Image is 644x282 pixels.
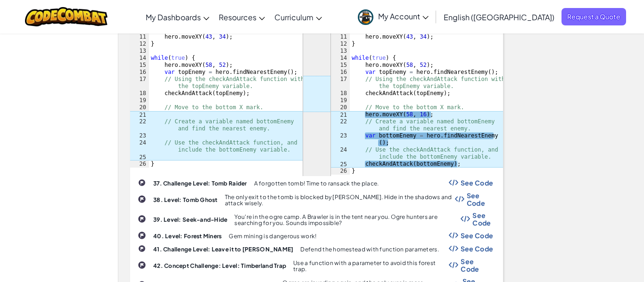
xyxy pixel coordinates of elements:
[331,132,350,146] div: 23
[472,211,493,226] span: See Code
[378,11,429,21] span: My Account
[219,12,256,22] span: Resources
[130,139,149,153] div: 24
[461,258,493,273] span: See Code
[225,194,455,206] p: The only exit to the tomb is blocked by [PERSON_NAME]. Hide in the shadows and attack wisely.
[130,55,149,62] div: 14
[254,180,379,186] p: A forgotten tomb! Time to ransack the place.
[331,111,350,118] div: 21
[331,168,350,175] div: 26
[138,261,146,269] img: IconChallengeLevel.svg
[444,12,554,22] span: English ([GEOGRAPHIC_DATA])
[25,7,107,26] img: CodeCombat logo
[293,260,449,272] p: Use a function with a parameter to avoid this forest trap.
[449,179,458,186] img: Show Code Logo
[130,104,149,111] div: 20
[153,246,293,253] b: 41. Challenge Level: Leave it to [PERSON_NAME]
[461,245,494,252] span: See Code
[331,40,350,48] div: 12
[300,246,438,252] p: Defend the homestead with function parameters.
[153,233,222,240] b: 40. Level: Forest Miners
[455,196,464,202] img: Show Code Logo
[449,232,458,239] img: Show Code Logo
[467,192,494,207] span: See Code
[331,62,350,69] div: 15
[153,180,247,187] b: 37. Challenge Level: Tomb Raider
[331,69,350,76] div: 16
[153,262,286,269] b: 42. Concept Challenge: Level: Timberland Trap
[146,12,201,22] span: My Dashboards
[331,48,350,55] div: 13
[461,179,494,186] span: See Code
[353,2,433,32] a: My Account
[130,90,149,97] div: 18
[130,111,149,118] div: 21
[331,76,350,90] div: 17
[439,4,559,30] a: English ([GEOGRAPHIC_DATA])
[130,69,149,76] div: 16
[449,262,458,268] img: Show Code Logo
[138,245,146,252] img: IconChallengeLevel.svg
[130,97,149,104] div: 19
[130,153,149,161] div: 25
[274,12,314,22] span: Curriculum
[153,216,227,223] b: 39. Level: Seek-and-Hide
[130,48,149,55] div: 13
[461,216,470,222] img: Show Code Logo
[449,245,458,252] img: Show Code Logo
[461,232,494,239] span: See Code
[331,97,350,104] div: 19
[138,195,146,203] img: IconChallengeLevel.svg
[331,146,350,161] div: 24
[130,62,149,69] div: 15
[270,4,327,30] a: Curriculum
[234,214,461,226] p: You're in the ogre camp. A Brawler is in the tent near you. Ogre hunters are searching for you. S...
[214,4,270,30] a: Resources
[358,9,373,25] img: avatar
[331,161,350,168] div: 25
[130,76,149,90] div: 17
[141,4,214,30] a: My Dashboards
[561,8,626,25] a: Request a Quote
[229,233,316,239] p: Gem mining is dangerous work!
[153,196,218,203] b: 38. Level: Tomb Ghost
[130,118,149,132] div: 22
[138,231,146,240] img: IconChallengeLevel.svg
[331,33,350,40] div: 11
[130,40,149,48] div: 12
[331,55,350,62] div: 14
[130,33,149,40] div: 11
[130,161,149,168] div: 26
[331,90,350,97] div: 18
[130,132,149,139] div: 23
[138,215,146,223] img: IconChallengeLevel.svg
[138,179,146,186] img: IconChallengeLevel.svg
[331,104,350,111] div: 20
[331,118,350,132] div: 22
